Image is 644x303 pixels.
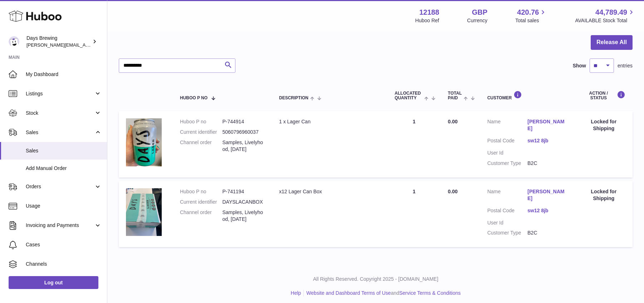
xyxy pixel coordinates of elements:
[26,147,102,154] span: Sales
[26,35,91,48] div: Days Brewing
[26,183,94,190] span: Orders
[573,62,586,69] label: Show
[26,42,143,48] span: [PERSON_NAME][EMAIL_ADDRESS][DOMAIN_NAME]
[180,129,223,136] dt: Current identifier
[222,199,265,205] dd: DAYSLACANBOX
[467,17,488,24] div: Currency
[387,111,441,177] td: 1
[126,118,162,166] img: 121881680514645.jpg
[26,110,94,117] span: Stock
[9,276,98,289] a: Log out
[487,160,527,167] dt: Customer Type
[26,129,94,136] span: Sales
[180,139,223,153] dt: Channel order
[527,229,567,236] dd: B2C
[582,118,625,132] div: Locked for Shipping
[527,118,567,132] a: [PERSON_NAME]
[399,290,461,296] a: Service Terms & Conditions
[527,160,567,167] dd: B2C
[487,219,527,226] dt: User Id
[575,8,635,24] a: 44,789.49 AVAILABLE Stock Total
[304,290,460,297] li: and
[487,188,527,204] dt: Name
[415,17,439,24] div: Huboo Ref
[26,203,102,209] span: Usage
[472,8,487,17] strong: GBP
[26,241,102,248] span: Cases
[517,8,539,17] span: 420.76
[515,8,547,24] a: 420.76 Total sales
[26,165,102,172] span: Add Manual Order
[180,96,208,100] span: Huboo P no
[387,181,441,247] td: 1
[575,17,635,24] span: AVAILABLE Stock Total
[26,90,94,97] span: Listings
[618,62,633,69] span: entries
[527,207,567,214] a: sw12 8jb
[180,209,223,223] dt: Channel order
[448,91,462,100] span: Total paid
[279,188,380,195] div: x12 Lager Can Box
[126,188,162,236] img: 121881680624465.jpg
[527,188,567,202] a: [PERSON_NAME]
[222,118,265,125] dd: P-744914
[279,118,380,125] div: 1 x Lager Can
[487,118,527,134] dt: Name
[279,96,308,100] span: Description
[487,229,527,236] dt: Customer Type
[113,276,638,283] p: All Rights Reserved. Copyright 2025 - [DOMAIN_NAME]
[180,118,223,125] dt: Huboo P no
[222,188,265,195] dd: P-741194
[487,137,527,146] dt: Postal Code
[448,119,458,124] span: 0.00
[487,207,527,216] dt: Postal Code
[180,188,223,195] dt: Huboo P no
[306,290,391,296] a: Website and Dashboard Terms of Use
[395,91,422,100] span: ALLOCATED Quantity
[222,209,265,223] dd: Samples, Livelyhood, [DATE]
[582,91,625,100] div: Action / Status
[448,189,458,194] span: 0.00
[487,91,568,100] div: Customer
[9,36,19,47] img: greg@daysbrewing.com
[595,8,627,17] span: 44,789.49
[26,71,102,78] span: My Dashboard
[591,35,633,50] button: Release All
[487,150,527,156] dt: User Id
[419,8,439,17] strong: 12188
[180,199,223,205] dt: Current identifier
[527,137,567,144] a: sw12 8jb
[26,222,94,229] span: Invoicing and Payments
[222,129,265,136] dd: 5060796960037
[222,139,265,153] dd: Samples, Livelyhood, [DATE]
[515,17,547,24] span: Total sales
[291,290,301,296] a: Help
[26,261,102,268] span: Channels
[582,188,625,202] div: Locked for Shipping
